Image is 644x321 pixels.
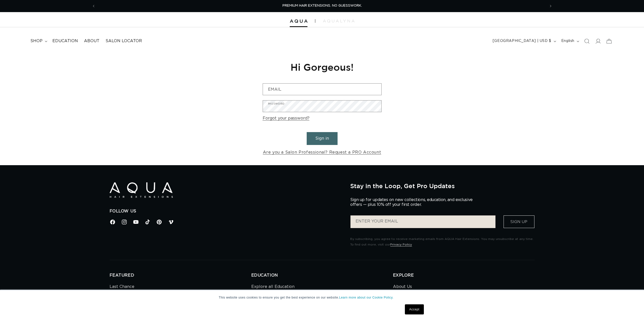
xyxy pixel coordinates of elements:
summary: shop [27,35,49,47]
a: Are you a Salon Professional? Request a PRO Account [263,149,381,156]
img: aqualyna.com [323,19,355,22]
a: Learn more about our Cookie Policy. [339,296,393,299]
h1: Hi Gorgeous! [263,61,382,73]
img: Aqua Hair Extensions [110,182,173,198]
a: Accept [405,304,424,314]
span: Salon Locator [106,38,142,44]
h2: FEATURED [110,273,251,278]
span: English [561,38,574,44]
h2: EDUCATION [251,273,393,278]
a: Forgot your password? [263,115,309,122]
button: [GEOGRAPHIC_DATA] | USD $ [490,36,558,46]
button: Sign Up [504,215,534,228]
summary: Search [581,36,592,47]
input: ENTER YOUR EMAIL [350,215,495,228]
h2: EXPLORE [393,273,535,278]
button: Previous announcement [88,1,99,11]
span: shop [30,38,43,44]
span: About [84,38,99,44]
input: Email [263,84,381,95]
button: Next announcement [545,1,556,11]
a: About Us [393,283,412,292]
span: Education [52,38,78,44]
a: Salon Locator [102,35,145,47]
button: English [558,36,581,46]
button: Sign in [307,132,338,145]
a: About [81,35,102,47]
span: [GEOGRAPHIC_DATA] | USD $ [493,38,551,44]
p: By subscribing, you agree to receive marketing emails from AQUA Hair Extensions. You may unsubscr... [350,236,534,247]
img: Aqua Hair Extensions [290,19,307,23]
a: Privacy Policy [390,243,412,246]
p: Sign up for updates on new collections, education, and exclusive offers — plus 10% off your first... [350,197,477,207]
a: Last Chance [110,283,134,292]
span: PREMIUM HAIR EXTENSIONS. NO GUESSWORK. [282,4,362,7]
p: This website uses cookies to ensure you get the best experience on our website. [219,295,425,300]
a: Education [49,35,81,47]
h2: Follow Us [110,209,343,214]
a: Explore all Education [251,283,295,292]
h2: Stay in the Loop, Get Pro Updates [350,182,534,189]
